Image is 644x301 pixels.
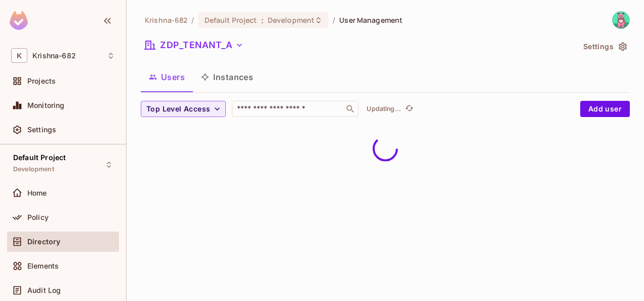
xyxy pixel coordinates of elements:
span: : [261,16,264,24]
p: Updating... [367,105,401,113]
span: Click to refresh data [401,103,415,115]
span: Default Project [13,154,66,162]
button: ZDP_TENANT_A [141,37,248,53]
span: Elements [27,262,59,270]
span: User Management [339,15,402,25]
span: Development [268,15,314,25]
span: Default Project [205,15,257,25]
li: / [333,15,335,25]
span: Settings [27,126,56,134]
span: Projects [27,77,56,85]
li: / [191,15,194,25]
span: Directory [27,238,60,246]
span: Workspace: Krishna-682 [32,52,76,60]
img: SReyMgAAAABJRU5ErkJggg== [10,11,28,30]
span: the active workspace [145,15,187,25]
span: Audit Log [27,286,61,294]
span: K [11,48,27,63]
button: Users [141,64,193,90]
span: Policy [27,213,49,221]
button: Top Level Access [141,101,226,117]
span: Development [13,165,54,173]
button: Instances [193,64,261,90]
span: Home [27,189,47,197]
button: refresh [403,103,415,115]
button: Add user [580,101,630,117]
span: refresh [405,104,414,114]
span: Monitoring [27,101,65,109]
img: Krishna prasad A [613,12,629,28]
span: Top Level Access [146,103,210,116]
button: Settings [579,39,630,55]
